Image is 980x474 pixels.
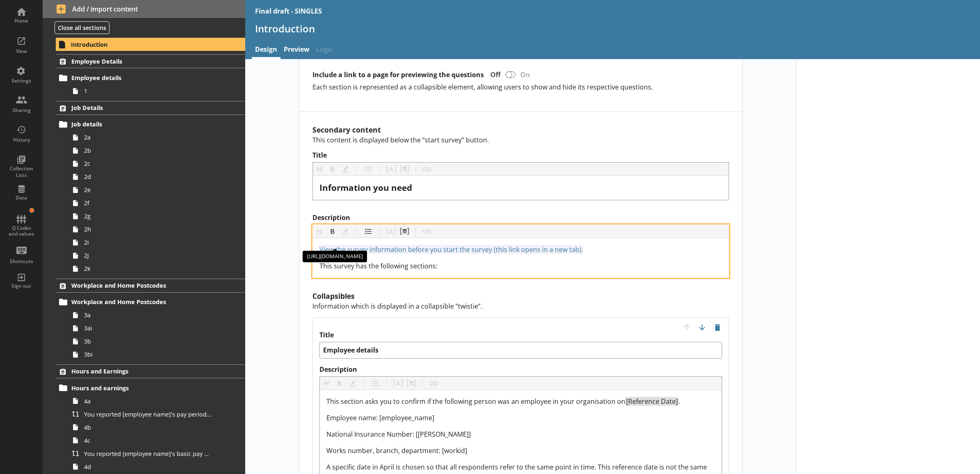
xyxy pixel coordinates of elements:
[84,133,212,141] span: 2a
[69,183,245,197] a: 2e
[84,437,212,444] span: 4c
[60,118,245,275] li: Job details2a2b2c2d2e2f2g2h2i2j2k
[711,321,724,334] button: Delete
[326,446,467,455] span: Works number, branch, department: [workid]
[255,7,322,16] div: Final draft - SINGLES
[84,238,212,246] span: 2i
[484,70,504,79] div: Off
[56,38,245,51] a: Introduction
[56,101,245,115] a: Job Details
[84,199,212,207] span: 2f
[69,421,245,434] a: 4b
[84,311,212,319] span: 3a
[84,252,212,259] span: 2j
[312,135,729,144] p: This content is displayed below the “start survey” button.
[319,245,583,254] a: View the survey information before you start the survey (this link opens in a new tab).
[56,71,245,85] a: Employee details
[312,291,729,301] h2: Collapsibles
[84,337,212,345] span: 3b
[326,413,434,422] span: Employee name: [employee_name]
[71,282,208,289] span: Workplace and Home Postcodes
[84,186,212,194] span: 2e
[84,424,212,431] span: 4b
[84,173,212,181] span: 2d
[312,125,729,135] h2: Secondary content
[69,322,245,335] a: 3ai
[69,348,245,361] a: 3bi
[69,434,245,447] a: 4c
[7,137,36,143] div: History
[69,236,245,249] a: 2i
[69,262,245,275] a: 2k
[69,170,245,183] a: 2d
[7,48,36,55] div: View
[319,245,722,271] div: Description
[7,225,36,237] div: Q Codes and values
[84,350,212,358] span: 3bi
[319,331,722,339] label: Title
[43,279,245,361] li: Workplace and Home PostcodesWorkplace and Home Postcodes3a3ai3b3bi
[84,410,212,418] span: You reported [employee name]'s pay period that included [Reference Date] to be [Untitled answer]....
[280,41,313,59] a: Preview
[71,120,208,128] span: Job details
[69,249,245,262] a: 2j
[71,298,208,306] span: Workplace and Home Postcodes
[84,265,212,272] span: 2k
[69,335,245,348] a: 3b
[626,397,678,406] span: [Reference Date]
[7,195,36,201] div: Data
[7,258,36,265] div: Shortcuts
[313,41,336,59] span: Logic
[71,367,208,375] span: Hours and Earnings
[60,71,245,98] li: Employee details1
[679,397,680,406] span: .
[84,147,212,154] span: 2b
[84,225,212,233] span: 2h
[84,160,212,167] span: 2c
[69,197,245,210] a: 2f
[84,324,212,332] span: 3ai
[252,41,280,59] a: Design
[56,54,245,68] a: Employee Details
[71,74,208,82] span: Employee details
[326,397,625,406] span: This section asks you to confirm if the following person was an employee in your organisation on
[312,213,729,222] label: Description
[71,104,208,112] span: Job Details
[7,107,36,114] div: Sharing
[71,41,208,48] span: Introduction
[56,118,245,131] a: Job details
[84,450,212,458] span: You reported [employee name]'s basic pay earned for work carried out in the pay period that inclu...
[312,82,729,92] p: Each section is represented as a collapsible element, allowing users to show and hide its respect...
[69,223,245,236] a: 2h
[326,430,471,439] span: National Insurance Number: [[PERSON_NAME]]
[69,309,245,322] a: 3a
[312,302,729,311] p: Information which is displayed in a collapsible “twistie”.
[7,283,36,289] div: Sign out
[319,365,722,374] label: Description
[60,295,245,361] li: Workplace and Home Postcodes3a3ai3b3bi
[57,5,231,14] span: Add / import content
[84,87,212,95] span: 1
[71,384,208,392] span: Hours and earnings
[69,210,245,223] a: 2g
[69,85,245,98] a: 1
[56,381,245,394] a: Hours and earnings
[69,131,245,144] a: 2a
[43,54,245,97] li: Employee DetailsEmployee details1
[84,397,212,405] span: 4a
[84,463,212,471] span: 4d
[312,71,484,79] label: Include a link to a page for previewing the questions
[56,279,245,293] a: Workplace and Home Postcodes
[517,70,536,79] div: On
[43,101,245,275] li: Job DetailsJob details2a2b2c2d2e2f2g2h2i2j2k
[69,460,245,473] a: 4d
[84,212,212,220] span: 2g
[319,182,412,193] span: Information you need
[319,342,722,359] textarea: Employee details
[71,57,208,65] span: Employee Details
[55,21,109,34] button: Close all sections
[312,151,729,160] label: Title
[7,18,36,24] div: Home
[69,408,245,421] a: You reported [employee name]'s pay period that included [Reference Date] to be [Untitled answer]....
